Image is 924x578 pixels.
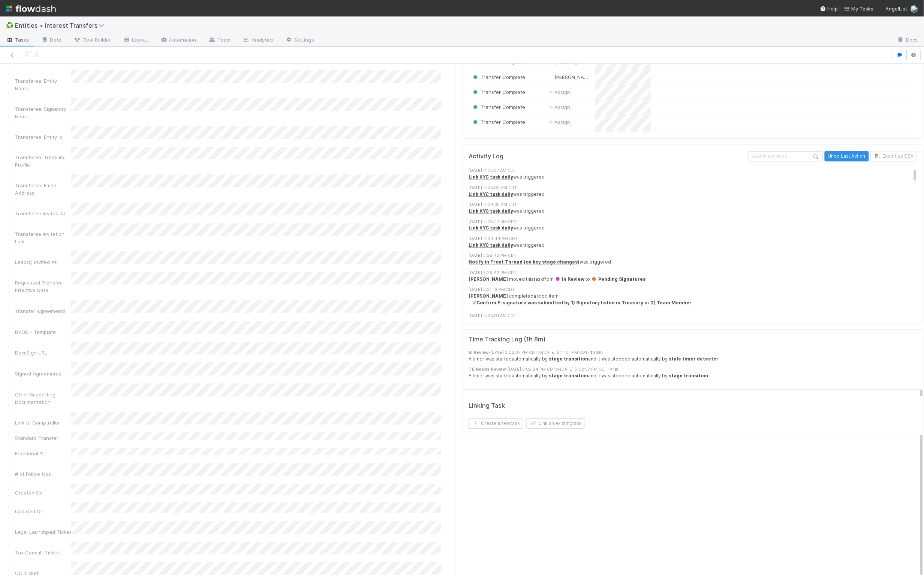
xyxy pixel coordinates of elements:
img: logo-inverted-e16ddd16eac7371096b0.svg [6,2,56,15]
a: Analytics [237,34,279,46]
div: Help [820,5,838,12]
div: Legal Launchpad Ticket [15,528,71,536]
a: Data [35,34,67,46]
div: Transferee: Email Address [15,182,71,197]
span: In Review [555,276,584,282]
div: Created On [15,489,71,496]
button: Export as CSV [870,151,917,161]
a: Flow Builder [67,34,117,46]
strong: ☑ Confirm E-signature was submitted by 1) Signatory listed in Treasury or 2) Team Member [472,300,692,305]
div: Fractional % [15,450,71,457]
strong: stage transition [669,373,708,378]
div: OC Ticket [15,569,71,577]
img: avatar_abca0ba5-4208-44dd-8897-90682736f166.png [547,59,553,65]
span: Transfer Complete [472,74,525,80]
strong: In Review [469,350,488,355]
div: Transfer Complete [472,118,525,126]
div: Lead(s) Invited At [15,258,71,266]
span: Assign [547,103,570,111]
span: Pending Signatures [591,276,645,282]
a: Docs [891,34,924,46]
span: Transfer Complete [472,119,525,125]
span: Transfer Complete [472,59,525,65]
h5: Activity Log [469,153,747,160]
div: Other Supporting Documentation [15,391,71,406]
div: Updated On [15,508,71,515]
div: Transferee: Treasury Profile [15,153,71,168]
div: Signed Agreements [15,370,71,377]
div: [PERSON_NAME] [547,73,591,81]
div: Transfer Agreements [15,307,71,315]
span: Flow Builder [73,36,111,43]
span: Transfer Complete [472,104,525,110]
div: Requested Transfer Effective Date [15,279,71,294]
div: Transferee: Entity Name [15,77,71,92]
div: Transferee: Signatory Name [15,105,71,120]
strong: stale timer detector [669,356,719,362]
div: Transferee: Entity Id [15,133,71,141]
strong: stage transition [549,356,588,362]
span: Assign [547,118,570,126]
span: [PERSON_NAME] [554,74,592,80]
button: Create a newtask [469,418,523,429]
button: Link an existingtask [526,418,585,429]
div: Transferee Invited At [15,210,71,217]
span: My Tasks [844,6,874,12]
a: Link KYC task daily [469,174,513,180]
div: DocuSign URL [15,349,71,356]
h5: Linking Task [469,402,505,410]
button: Undo Last Action [825,151,869,161]
a: Automation [154,34,202,46]
a: Link KYC task daily [469,242,513,248]
a: Notify in Front Thread (on key stage changes) [469,259,580,265]
input: Search activities... [748,151,823,161]
span: AngelList [886,6,908,12]
div: Transfer Complete [472,58,525,66]
a: Settings [279,34,320,46]
span: ♻️ [6,22,13,28]
div: Standard Transfer [15,434,71,442]
a: Link KYC task daily [469,191,513,197]
img: avatar_abca0ba5-4208-44dd-8897-90682736f166.png [547,74,553,80]
span: Tasks [6,36,29,43]
strong: - 1h 8m [588,350,603,355]
div: Link to Comptroller [15,419,71,426]
strong: [PERSON_NAME] [469,293,508,299]
strong: - <1m [607,366,618,372]
div: Transferee Invitation Link [15,230,71,245]
span: Transfer Complete [472,89,525,95]
h5: Time Tracking Log ( 1h 8m ) [469,336,545,343]
div: Transfer Complete [472,88,525,96]
a: Team [202,34,237,46]
a: Layout [117,34,154,46]
div: # of Follow Ups [15,470,71,478]
strong: [PERSON_NAME] [469,276,508,282]
div: BYOD - Template [15,328,71,336]
div: Tax Consult Ticket [15,549,71,556]
a: Link KYC task daily [469,225,513,231]
strong: TE Needs Review [469,366,506,372]
a: My Tasks [844,5,874,12]
div: Transfer Complete [472,73,525,81]
div: Transfer Complete [472,103,525,111]
span: [PERSON_NAME] [554,59,592,65]
div: [PERSON_NAME] [547,58,591,66]
span: Assign [547,88,570,96]
span: Entities > Interest Transfers [15,22,108,29]
img: avatar_93b89fca-d03a-423a-b274-3dd03f0a621f.png [911,5,918,13]
strong: stage transition [549,373,588,378]
a: Link KYC task daily [469,208,513,214]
